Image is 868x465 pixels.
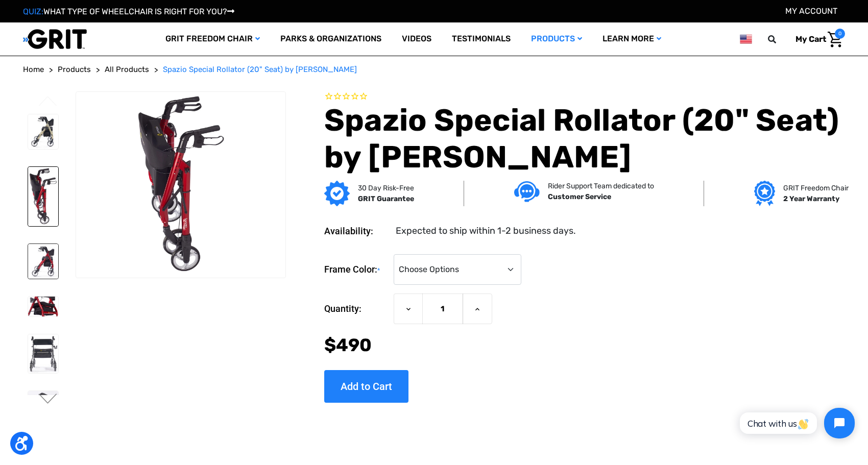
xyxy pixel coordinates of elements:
[28,244,58,279] img: Spazio Special Rollator (20" Seat) by Comodita
[37,96,59,108] button: Go to slide 2 of 2
[773,29,788,50] input: Search
[548,181,654,191] p: Rider Support Team dedicated to
[23,64,845,76] nav: Breadcrumb
[324,224,389,238] dt: Availability:
[23,29,87,50] img: GRIT All-Terrain Wheelchair and Mobility Equipment
[105,64,149,76] a: All Products
[788,29,845,50] a: Cart with 0 items
[828,32,842,47] img: Cart
[28,334,58,373] img: Spazio Special Rollator (20" Seat) by Comodita
[740,33,752,45] img: us.png
[324,102,845,176] h1: Spazio Special Rollator (20" Seat) by [PERSON_NAME]
[270,22,392,56] a: Parks & Organizations
[783,183,849,193] p: GRIT Freedom Chair
[23,65,44,74] span: Home
[105,65,149,74] span: All Products
[58,64,91,76] a: Products
[58,65,91,74] span: Products
[392,22,442,56] a: Videos
[358,183,414,193] p: 30 Day Risk-Free
[324,370,408,403] input: Add to Cart
[28,297,58,316] img: Spazio Special Rollator (20" Seat) by Comodita
[155,22,270,56] a: GRIT Freedom Chair
[785,6,837,16] a: Account
[442,22,521,56] a: Testimonials
[835,29,845,39] span: 0
[514,181,540,202] img: Customer service
[23,7,234,16] a: QUIZ:WHAT TYPE OF WHEELCHAIR IS RIGHT FOR YOU?
[28,391,58,413] img: Spazio Special Rollator (20" Seat) by Comodita
[396,224,576,238] dd: Expected to ship within 1-2 business days.
[23,64,44,76] a: Home
[28,167,58,226] img: Spazio Special Rollator (20" Seat) by Comodita
[754,181,775,206] img: Grit freedom
[358,194,414,203] strong: GRIT Guarantee
[592,22,671,56] a: Learn More
[37,394,59,406] button: Go to slide 2 of 2
[324,293,389,324] label: Quantity:
[729,399,863,447] iframe: Tidio Chat
[76,92,285,278] img: Spazio Special Rollator (20" Seat) by Comodita
[324,91,845,103] span: Rated 0.0 out of 5 stars 0 reviews
[23,7,43,16] span: QUIZ:
[548,192,611,201] strong: Customer Service
[163,64,357,76] a: Spazio Special Rollator (20" Seat) by [PERSON_NAME]
[783,194,839,203] strong: 2 Year Warranty
[795,34,826,44] span: My Cart
[521,22,592,56] a: Products
[163,65,357,74] span: Spazio Special Rollator (20" Seat) by [PERSON_NAME]
[324,181,350,206] img: GRIT Guarantee
[28,114,58,149] img: Spazio Special Rollator (20" Seat) by Comodita
[324,334,372,356] span: $490
[324,254,389,285] label: Frame Color:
